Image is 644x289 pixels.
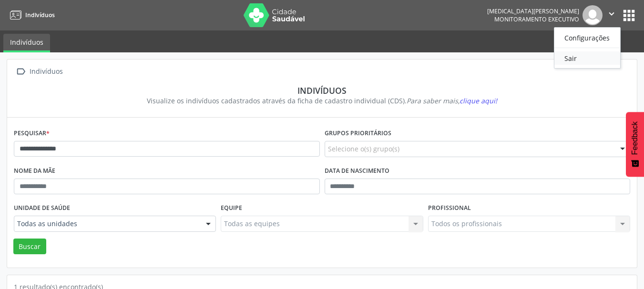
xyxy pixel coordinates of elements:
[221,201,242,216] label: Equipe
[325,164,389,179] label: Data de nascimento
[428,201,471,216] label: Profissional
[603,5,621,25] button: 
[14,201,70,216] label: Unidade de saúde
[606,9,617,19] i: 
[14,164,55,179] label: Nome da mãe
[554,51,620,65] a: Sair
[325,126,391,141] label: Grupos prioritários
[20,96,624,106] div: Visualize os indivíduos cadastrados através da ficha de cadastro individual (CDS).
[328,144,399,154] span: Selecione o(s) grupo(s)
[20,85,624,96] div: Indivíduos
[407,96,497,105] i: Para saber mais,
[631,121,639,155] span: Feedback
[17,219,196,229] span: Todas as unidades
[487,7,579,15] div: [MEDICAL_DATA][PERSON_NAME]
[626,112,644,177] button: Feedback - Mostrar pesquisa
[14,65,64,79] a:  Indivíduos
[28,65,64,79] div: Indivíduos
[554,27,621,69] ul: 
[554,31,620,44] a: Configurações
[13,239,46,255] button: Buscar
[25,11,55,19] span: Indivíduos
[14,65,28,79] i: 
[14,126,50,141] label: Pesquisar
[460,96,497,105] span: clique aqui!
[7,7,55,23] a: Indivíduos
[494,15,579,23] span: Monitoramento Executivo
[583,5,603,25] img: img
[621,7,637,24] button: apps
[3,34,50,52] a: Indivíduos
